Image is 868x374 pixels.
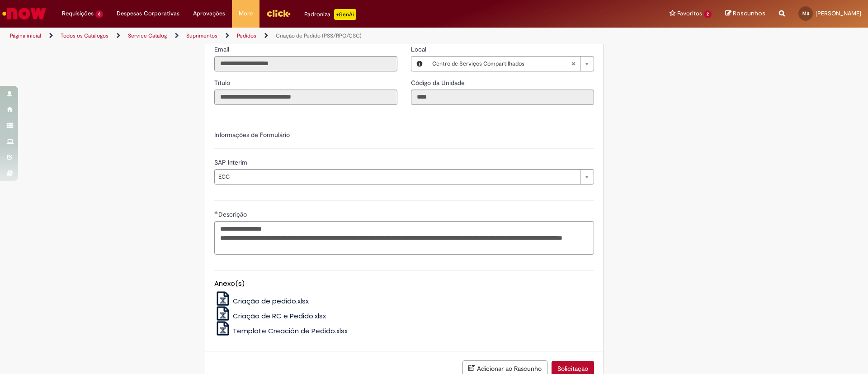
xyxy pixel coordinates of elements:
img: ServiceNow [1,5,47,23]
span: [PERSON_NAME] [816,9,861,17]
abbr: Limpar campo Local [566,57,580,71]
span: Despesas Corporativas [117,9,179,18]
a: Template Creación de Pedido.xlsx [214,326,348,336]
span: Requisições [62,9,94,18]
span: ECC [218,170,576,184]
a: Criação de RC e Pedido.xlsx [214,311,326,321]
label: Somente leitura - Email [214,45,231,54]
span: Somente leitura - Email [214,45,231,53]
span: Descrição [218,210,249,218]
span: Somente leitura - Código da Unidade [411,79,467,87]
span: Criação de pedido.xlsx [233,296,309,306]
span: Local [411,45,428,53]
span: Obrigatório Preenchido [214,211,218,214]
a: Rascunhos [725,9,765,18]
label: Somente leitura - Código da Unidade [411,78,467,87]
span: More [239,9,253,18]
a: Criação de pedido.xlsx [214,296,309,306]
span: MS [802,10,809,16]
textarea: Descrição [214,221,594,255]
a: Suprimentos [186,32,217,39]
span: Favoritos [677,9,702,18]
input: Código da Unidade [411,90,594,105]
div: Padroniza [304,9,356,20]
a: Service Catalog [128,32,167,39]
span: Rascunhos [733,9,765,18]
a: Centro de Serviços CompartilhadosLimpar campo Local [428,57,594,71]
span: SAP Interim [214,158,249,166]
button: Local, Visualizar este registro Centro de Serviços Compartilhados [411,57,428,71]
input: Email [214,56,397,71]
label: Somente leitura - Título [214,78,232,87]
a: Criação de Pedido (PSS/RPO/CSC) [276,32,362,39]
input: Título [214,90,397,105]
ul: Trilhas de página [7,28,572,44]
a: Página inicial [10,32,41,39]
a: Todos os Catálogos [61,32,108,39]
p: +GenAi [334,9,356,20]
span: Centro de Serviços Compartilhados [432,57,571,71]
img: click_logo_yellow_360x200.png [266,6,291,20]
span: Aprovações [193,9,225,18]
h5: Anexo(s) [214,280,594,288]
span: 2 [704,10,712,18]
span: 6 [95,10,103,18]
label: Informações de Formulário [214,131,290,139]
span: Criação de RC e Pedido.xlsx [233,311,326,321]
span: Somente leitura - Título [214,79,232,87]
a: Pedidos [237,32,256,39]
span: Template Creación de Pedido.xlsx [233,326,348,336]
